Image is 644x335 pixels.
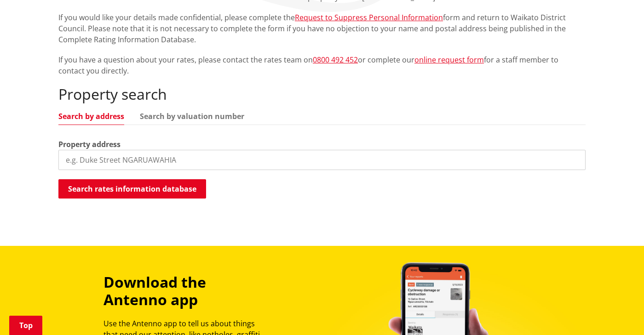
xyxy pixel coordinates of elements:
h2: Property search [58,85,586,103]
label: Property address [58,139,121,150]
a: Top [9,316,42,335]
input: e.g. Duke Street NGARUAWAHIA [58,150,586,170]
a: Request to Suppress Personal Information [295,12,443,23]
p: If you would like your details made confidential, please complete the form and return to Waikato ... [58,12,586,45]
a: online request form [414,55,484,65]
a: Search by address [58,113,124,120]
a: Search by valuation number [140,113,244,120]
h3: Download the Antenno app [103,273,270,309]
iframe: Messenger Launcher [602,296,635,329]
a: 0800 492 452 [313,55,358,65]
p: If you have a question about your rates, please contact the rates team on or complete our for a s... [58,54,586,76]
button: Search rates information database [58,179,206,199]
